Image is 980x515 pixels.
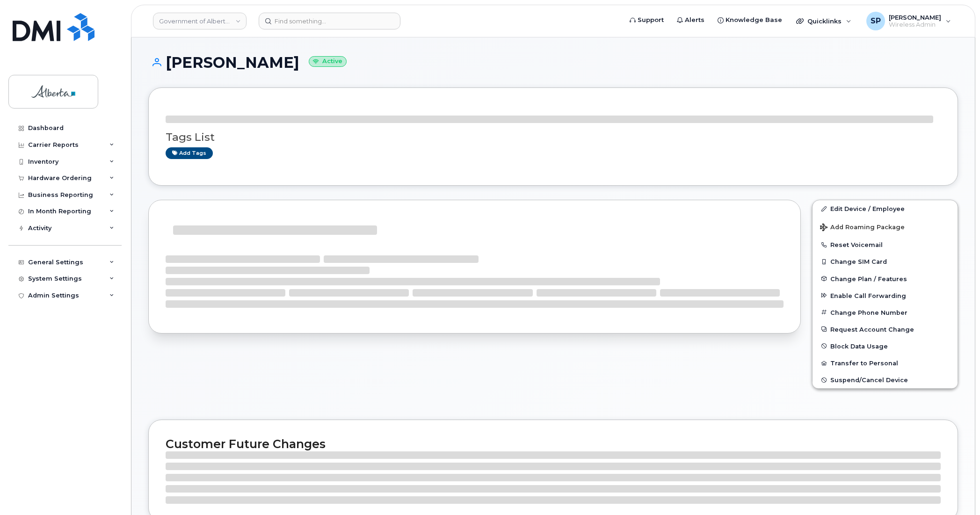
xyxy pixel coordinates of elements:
[813,287,958,304] button: Enable Call Forwarding
[813,355,958,371] button: Transfer to Personal
[813,304,958,321] button: Change Phone Number
[830,292,906,299] span: Enable Call Forwarding
[148,54,958,71] h1: [PERSON_NAME]
[166,437,941,451] h2: Customer Future Changes
[166,147,213,159] a: Add tags
[813,217,958,236] button: Add Roaming Package
[813,253,958,270] button: Change SIM Card
[813,200,958,217] a: Edit Device / Employee
[813,321,958,338] button: Request Account Change
[813,371,958,388] button: Suspend/Cancel Device
[309,56,347,67] small: Active
[813,338,958,355] button: Block Data Usage
[813,270,958,287] button: Change Plan / Features
[820,224,905,232] span: Add Roaming Package
[166,131,941,143] h3: Tags List
[830,377,908,384] span: Suspend/Cancel Device
[813,236,958,253] button: Reset Voicemail
[830,275,907,282] span: Change Plan / Features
